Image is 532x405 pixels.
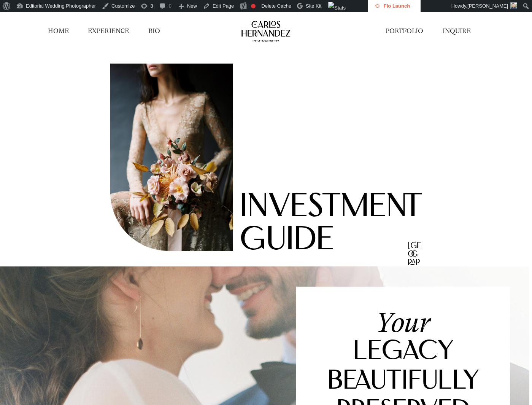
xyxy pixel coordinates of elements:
[386,27,423,36] a: PORTFOLIO
[48,27,69,36] a: HOME
[251,4,256,8] div: Focus keyphrase not set
[467,3,508,9] span: [PERSON_NAME]
[240,192,422,258] span: INVESTMENT GUIDE
[408,242,422,292] span: [GEOGRAPHIC_DATA]
[327,369,479,395] span: BeautIfulLy
[376,307,430,338] span: Your
[88,27,129,36] a: EXPERIENCE
[148,27,160,36] a: BIO
[328,2,371,11] img: Views over 48 hours. Click for more Jetpack Stats.
[306,3,321,9] span: Site Kit
[353,339,454,366] span: Legacy
[443,27,471,36] a: INQUIRE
